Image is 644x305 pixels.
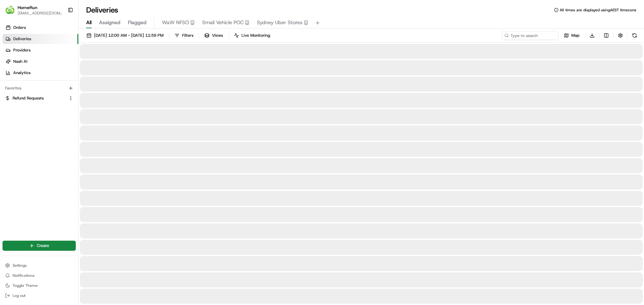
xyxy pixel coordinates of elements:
a: Refund Requests [5,95,66,101]
span: Nash AI [13,59,27,64]
span: Live Monitoring [241,33,270,38]
span: Log out [13,293,25,298]
span: Providers [13,47,31,53]
span: Toggle Theme [13,283,38,288]
span: Assigned [99,19,120,26]
img: HomeRun [5,5,15,15]
span: All times are displayed using AEST timezone [560,8,636,13]
span: Refund Requests [13,95,44,101]
span: Flagged [128,19,147,26]
button: [DATE] 12:00 AM - [DATE] 11:59 PM [84,31,166,40]
button: Refund Requests [3,93,76,103]
button: HomeRun [18,4,37,11]
span: [DATE] 12:00 AM - [DATE] 11:59 PM [94,33,164,38]
span: All [86,19,92,26]
span: Analytics [13,70,31,76]
span: Deliveries [13,36,31,42]
h1: Deliveries [86,5,118,15]
button: Views [202,31,226,40]
button: Refresh [630,31,639,40]
button: Filters [172,31,196,40]
a: Providers [3,45,78,55]
button: [EMAIL_ADDRESS][DOMAIN_NAME] [18,11,63,16]
span: Orders [13,25,26,30]
a: Nash AI [3,56,78,67]
span: Filters [182,33,193,38]
button: Live Monitoring [231,31,273,40]
span: Map [571,33,580,38]
button: Notifications [3,271,76,280]
a: Orders [3,23,78,33]
span: Small Vehicle POC [202,19,244,26]
a: Deliveries [3,34,78,44]
span: Views [212,33,223,38]
button: Create [3,241,76,251]
button: Log out [3,291,76,300]
a: Analytics [3,68,78,78]
button: Toggle Theme [3,281,76,290]
span: WaW NFSO [162,19,189,26]
span: Settings [13,263,27,268]
button: HomeRunHomeRun[EMAIL_ADDRESS][DOMAIN_NAME] [3,3,65,18]
span: Sydney Uber Stores [257,19,303,26]
input: Type to search [502,31,558,40]
span: Notifications [13,273,35,278]
div: Favorites [3,83,76,93]
button: Map [561,31,582,40]
span: Create [37,243,49,249]
button: Settings [3,261,76,270]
